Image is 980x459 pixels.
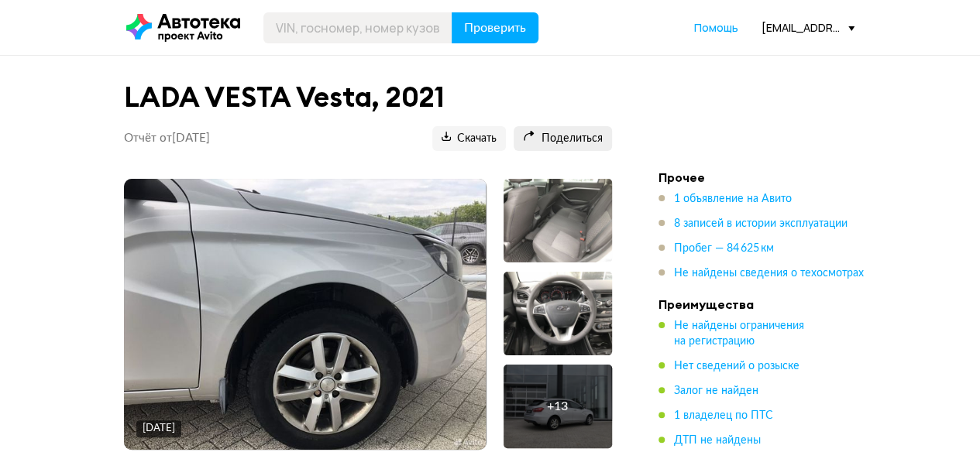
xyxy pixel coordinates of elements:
input: VIN, госномер, номер кузова [263,12,452,43]
span: Не найдены ограничения на регистрацию [674,320,804,347]
span: 8 записей в истории эксплуатации [674,218,848,229]
span: ДТП не найдены [674,435,761,446]
button: Скачать [432,126,506,151]
span: Не найдены сведения о техосмотрах [674,268,864,279]
span: Помощь [694,20,738,35]
div: + 13 [547,399,568,414]
img: Main car [124,179,486,450]
div: [EMAIL_ADDRESS][DOMAIN_NAME] [762,20,854,35]
p: Отчёт от [DATE] [124,131,210,146]
span: Залог не найден [674,385,758,396]
span: Проверить [464,22,526,34]
div: [DATE] [143,422,175,436]
span: 1 объявление на Авито [674,194,792,204]
h4: Преимущества [658,296,875,312]
span: Скачать [442,132,497,146]
button: Поделиться [514,126,612,151]
h4: Прочее [658,170,875,185]
h1: LADA VESTA Vesta, 2021 [124,80,612,114]
span: Поделиться [523,132,603,146]
a: Помощь [694,20,738,36]
button: Проверить [452,12,538,43]
span: Нет сведений о розыске [674,361,799,372]
span: 1 владелец по ПТС [674,410,773,421]
span: Пробег — 84 625 км [674,243,774,254]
